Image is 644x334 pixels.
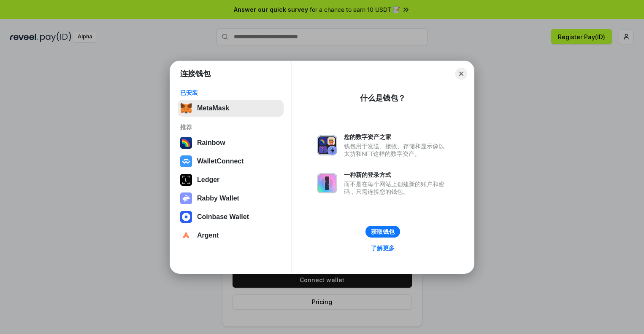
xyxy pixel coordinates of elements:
div: 获取钱包 [371,228,395,235]
button: WalletConnect [178,153,284,170]
div: Rainbow [197,139,225,147]
div: MetaMask [197,104,229,112]
button: Coinbase Wallet [178,208,284,225]
div: 了解更多 [371,244,395,252]
div: 而不是在每个网站上创建新的账户和密码，只需连接您的钱包。 [344,180,449,195]
button: Argent [178,227,284,244]
img: svg+xml,%3Csvg%20width%3D%2228%22%20height%3D%2228%22%20viewBox%3D%220%200%2028%2028%22%20fill%3D... [180,211,192,223]
img: svg+xml,%3Csvg%20xmlns%3D%22http%3A%2F%2Fwww.w3.org%2F2000%2Fsvg%22%20fill%3D%22none%22%20viewBox... [317,135,337,155]
button: Rabby Wallet [178,190,284,207]
div: 钱包用于发送、接收、存储和显示像以太坊和NFT这样的数字资产。 [344,142,449,158]
div: 推荐 [180,123,281,131]
img: svg+xml,%3Csvg%20xmlns%3D%22http%3A%2F%2Fwww.w3.org%2F2000%2Fsvg%22%20fill%3D%22none%22%20viewBox... [317,173,337,193]
div: Rabby Wallet [197,195,239,202]
div: 什么是钱包？ [360,93,406,103]
img: svg+xml,%3Csvg%20width%3D%2228%22%20height%3D%2228%22%20viewBox%3D%220%200%2028%2028%22%20fill%3D... [180,230,192,241]
div: Ledger [197,176,219,184]
div: Argent [197,232,219,239]
a: 了解更多 [366,243,400,254]
button: MetaMask [178,100,284,117]
img: svg+xml,%3Csvg%20fill%3D%22none%22%20height%3D%2233%22%20viewBox%3D%220%200%2035%2033%22%20width%... [180,102,192,114]
img: svg+xml,%3Csvg%20xmlns%3D%22http%3A%2F%2Fwww.w3.org%2F2000%2Fsvg%22%20width%3D%2228%22%20height%3... [180,174,192,186]
button: Close [455,68,467,80]
div: 一种新的登录方式 [344,171,449,179]
div: WalletConnect [197,158,244,165]
img: svg+xml,%3Csvg%20width%3D%22120%22%20height%3D%22120%22%20viewBox%3D%220%200%20120%20120%22%20fil... [180,137,192,149]
button: Rainbow [178,134,284,151]
h1: 连接钱包 [180,69,211,79]
button: Ledger [178,171,284,188]
img: svg+xml,%3Csvg%20xmlns%3D%22http%3A%2F%2Fwww.w3.org%2F2000%2Fsvg%22%20fill%3D%22none%22%20viewBox... [180,192,192,204]
div: 您的数字资产之家 [344,133,449,141]
div: Coinbase Wallet [197,213,249,221]
button: 获取钱包 [365,226,400,238]
img: svg+xml,%3Csvg%20width%3D%2228%22%20height%3D%2228%22%20viewBox%3D%220%200%2028%2028%22%20fill%3D... [180,155,192,167]
div: 已安装 [180,89,281,96]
